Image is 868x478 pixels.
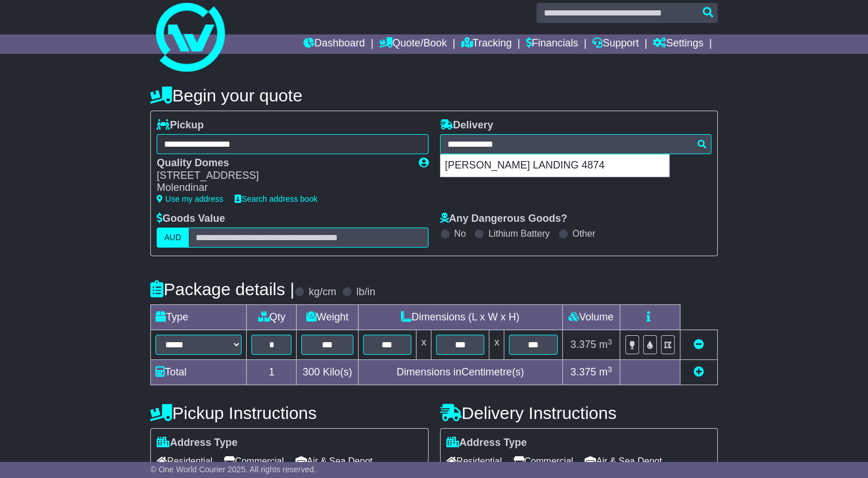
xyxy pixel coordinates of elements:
label: Any Dangerous Goods? [440,213,567,225]
a: Dashboard [303,34,365,54]
span: Air & Sea Depot [585,452,662,470]
span: Residential [446,452,502,470]
td: Type [151,305,247,330]
a: Remove this item [694,339,704,350]
td: Kilo(s) [297,360,358,385]
label: Pickup [157,119,204,132]
td: x [489,330,504,360]
label: Address Type [446,437,527,449]
label: Lithium Battery [488,228,550,239]
td: Dimensions in Centimetre(s) [358,360,562,385]
label: Delivery [440,119,493,132]
sup: 3 [608,338,612,346]
a: Add new item [694,366,704,378]
h4: Delivery Instructions [440,403,718,422]
label: Other [573,228,595,239]
label: Address Type [157,437,238,449]
td: 1 [247,360,297,385]
h4: Pickup Instructions [150,403,428,422]
span: Residential [157,452,212,470]
a: Financials [526,34,578,54]
span: 3.375 [570,366,596,378]
span: m [599,366,612,378]
a: Settings [653,34,703,54]
span: m [599,339,612,350]
label: AUD [157,228,189,248]
label: lb/in [356,286,375,299]
div: [STREET_ADDRESS] [157,170,407,182]
td: Weight [297,305,358,330]
sup: 3 [608,365,612,374]
span: 300 [303,366,320,378]
td: x [417,330,431,360]
a: Support [592,34,639,54]
div: Quality Domes [157,157,407,170]
h4: Package details | [150,280,294,299]
td: Total [151,360,247,385]
div: [PERSON_NAME] LANDING 4874 [441,155,669,177]
label: kg/cm [309,286,336,299]
td: Dimensions (L x W x H) [358,305,562,330]
td: Qty [247,305,297,330]
a: Search address book [235,194,317,203]
span: Commercial [513,452,573,470]
a: Quote/Book [379,34,447,54]
td: Volume [562,305,620,330]
span: Commercial [224,452,283,470]
span: 3.375 [570,339,596,350]
a: Tracking [461,34,512,54]
div: Molendinar [157,182,407,194]
span: Air & Sea Depot [295,452,373,470]
a: Use my address [157,194,223,203]
label: No [454,228,466,239]
h4: Begin your quote [150,86,718,105]
label: Goods Value [157,213,225,225]
span: © One World Courier 2025. All rights reserved. [150,465,316,474]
